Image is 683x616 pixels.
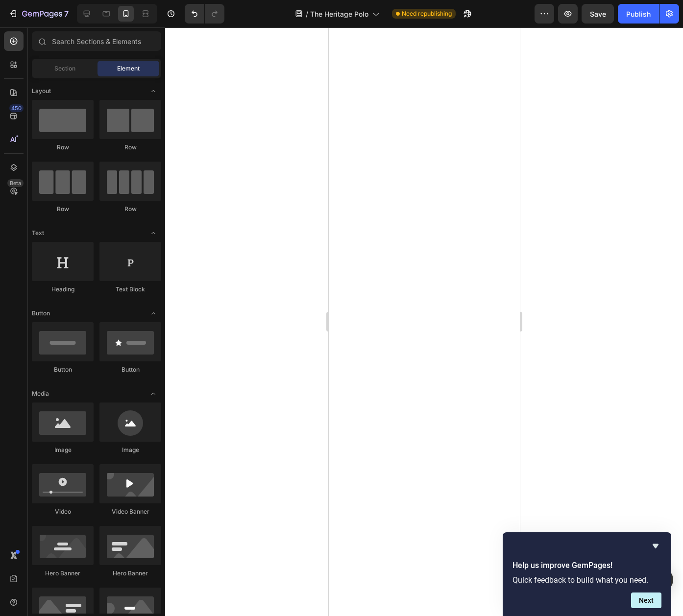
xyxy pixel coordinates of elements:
[582,4,614,24] button: Save
[54,64,75,73] span: Section
[117,64,140,73] span: Element
[99,143,161,152] div: Row
[32,31,161,51] input: Search Sections & Elements
[32,389,49,398] span: Media
[512,560,661,571] h2: Help us improve GemPages!
[329,27,520,616] iframe: Design area
[402,9,452,18] span: Need republishing
[618,4,659,24] button: Publish
[310,9,368,19] span: The Heritage Polo
[32,507,94,516] div: Video
[32,569,94,578] div: Hero Banner
[512,540,661,608] div: Help us improve GemPages!
[99,205,161,213] div: Row
[32,446,94,454] div: Image
[32,365,94,374] div: Button
[99,507,161,516] div: Video Banner
[99,569,161,578] div: Hero Banner
[64,8,69,20] p: 7
[4,4,73,24] button: 7
[512,575,661,585] p: Quick feedback to build what you need.
[146,306,161,321] span: Toggle open
[32,205,94,213] div: Row
[99,446,161,454] div: Image
[146,386,161,402] span: Toggle open
[650,540,661,552] button: Hide survey
[7,179,24,187] div: Beta
[146,225,161,241] span: Toggle open
[32,229,44,237] span: Text
[631,592,661,608] button: Next question
[590,10,606,18] span: Save
[146,83,161,99] span: Toggle open
[99,285,161,294] div: Text Block
[185,4,224,24] div: Undo/Redo
[99,365,161,374] div: Button
[9,104,24,112] div: 450
[32,143,94,152] div: Row
[32,285,94,294] div: Heading
[32,309,50,318] span: Button
[32,87,51,95] span: Layout
[306,9,308,19] span: /
[626,9,651,19] div: Publish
